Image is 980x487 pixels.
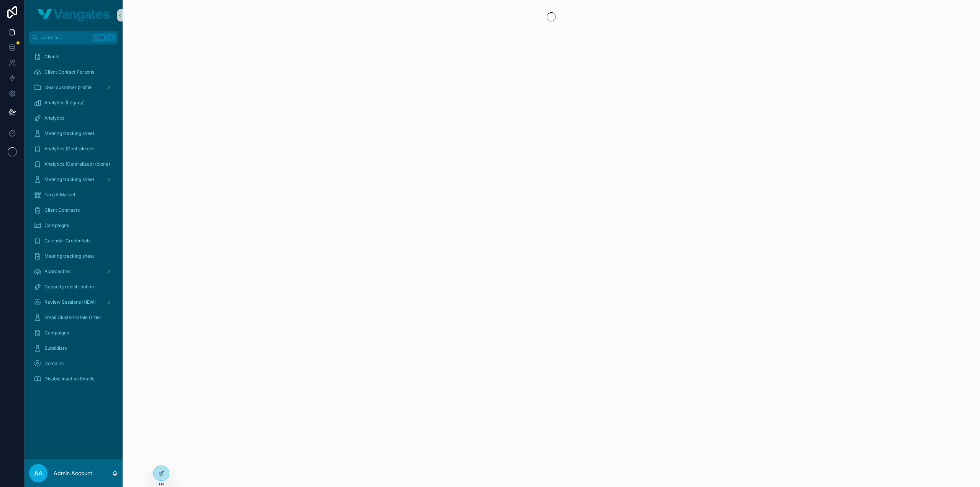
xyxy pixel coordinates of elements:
[29,173,118,186] a: Meeting tracking sheet
[38,9,110,21] img: App logo
[93,34,107,41] span: Ctrl
[29,265,118,278] a: Approaches
[29,234,118,248] a: Calendar Credentials
[44,345,67,351] span: Subsidiary
[44,192,75,198] span: Target Market
[29,50,118,64] a: Clients
[25,44,123,396] div: scrollable content
[29,127,118,140] a: Meeting tracking sheet
[108,35,114,41] span: K
[29,142,118,156] a: Analytics (Centralized)
[29,249,118,263] a: Meeting tracking sheet
[29,326,118,340] a: Campaigns
[29,157,118,171] a: Analytics (Centralized) (clone)
[44,146,94,152] span: Analytics (Centralized)
[29,81,118,94] a: Ideal customer profile
[29,65,118,79] a: Client Contact Persons
[44,330,69,336] span: Campaigns
[44,222,69,229] span: Campaigns
[44,54,59,60] span: Clients
[29,219,118,232] a: Campaigns
[29,203,118,217] a: Client Contracts
[29,372,118,386] a: Disable Inactive Emails
[44,253,94,259] span: Meeting tracking sheet
[44,314,102,321] span: Email Clusterizatoin Order
[44,100,85,106] span: Analytics (Legacy)
[44,299,96,305] span: Review Sessions (NEW)
[54,469,92,477] p: Admin Account
[44,161,110,167] span: Analytics (Centralized) (clone)
[29,188,118,202] a: Target Market
[44,207,80,213] span: Client Contracts
[44,69,94,75] span: Client Contact Persons
[44,268,70,275] span: Approaches
[44,130,94,137] span: Meeting tracking sheet
[44,115,64,121] span: Analytics
[44,360,64,367] span: Domains
[29,111,118,125] a: Analytics
[29,357,118,370] a: Domains
[29,31,118,44] button: Jump to...CtrlK
[44,176,94,183] span: Meeting tracking sheet
[29,280,118,294] a: Capacity redistribution
[44,238,90,244] span: Calendar Credentials
[29,311,118,324] a: Email Clusterizatoin Order
[34,469,43,478] span: AA
[44,284,94,290] span: Capacity redistribution
[44,84,92,90] span: Ideal customer profile
[29,341,118,355] a: Subsidiary
[44,376,94,382] span: Disable Inactive Emails
[29,96,118,110] a: Analytics (Legacy)
[29,295,118,309] a: Review Sessions (NEW)
[41,35,90,41] span: Jump to...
